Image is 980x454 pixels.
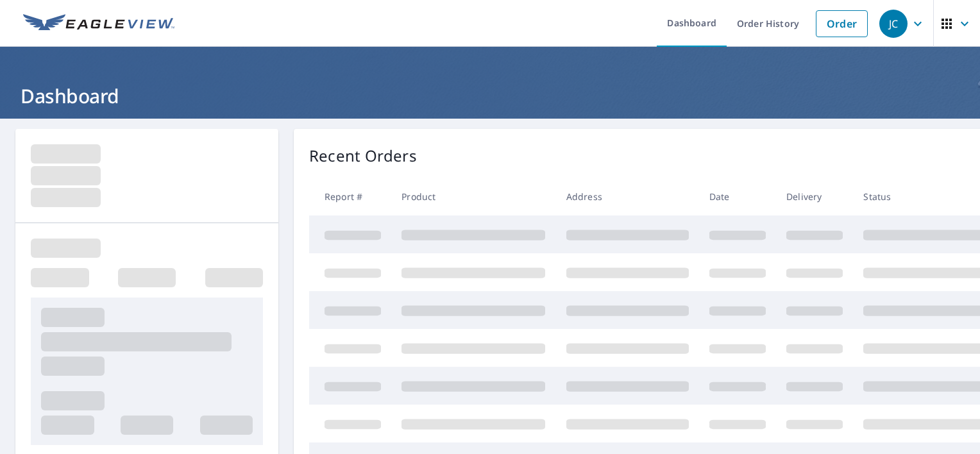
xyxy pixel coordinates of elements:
[309,144,417,167] p: Recent Orders
[879,10,908,38] div: JC
[309,178,391,215] th: Report #
[556,178,699,215] th: Address
[15,83,965,109] h1: Dashboard
[816,10,868,37] a: Order
[699,178,776,215] th: Date
[23,14,174,33] img: EV Logo
[391,178,555,215] th: Product
[776,178,853,215] th: Delivery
